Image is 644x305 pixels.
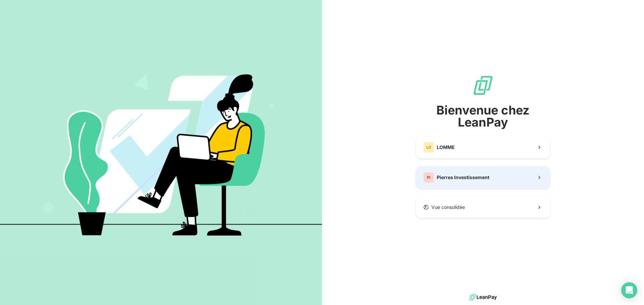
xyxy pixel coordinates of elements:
span: Vue consolidée [431,204,465,211]
button: LOLOMME [416,136,550,158]
div: LO [423,142,434,153]
div: PI [423,172,434,183]
span: Pierres Investissement [437,174,489,181]
button: PIPierres Investissement [416,166,550,188]
span: LOMME [437,144,455,151]
img: logo [469,292,497,302]
div: Open Intercom Messenger [621,282,637,298]
img: logo sigle [472,75,494,96]
span: Bienvenue chez LeanPay [416,104,550,128]
button: Vue consolidée [416,197,550,218]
